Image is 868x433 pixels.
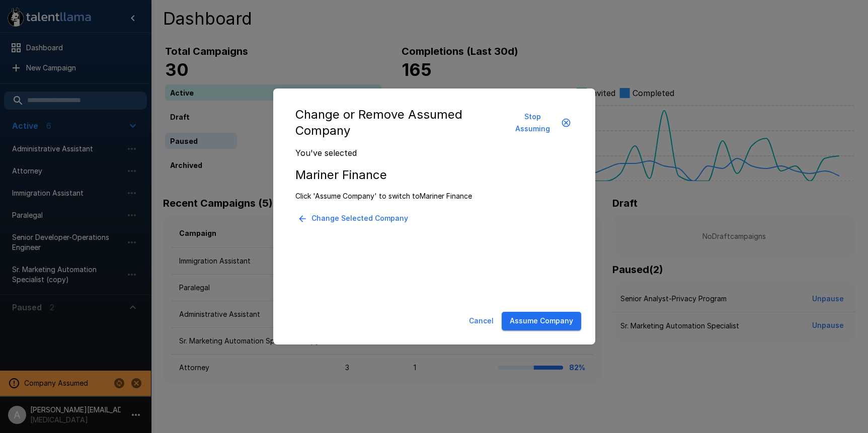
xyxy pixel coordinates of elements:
[502,312,581,330] button: Assume Company
[295,107,504,139] h5: Change or Remove Assumed Company
[295,147,573,159] p: You've selected
[295,209,412,228] button: Change Selected Company
[465,312,498,330] button: Cancel
[295,191,573,201] p: Click 'Assume Company' to switch to Mariner Finance
[504,108,573,138] button: Stop Assuming
[295,167,573,183] h5: Mariner Finance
